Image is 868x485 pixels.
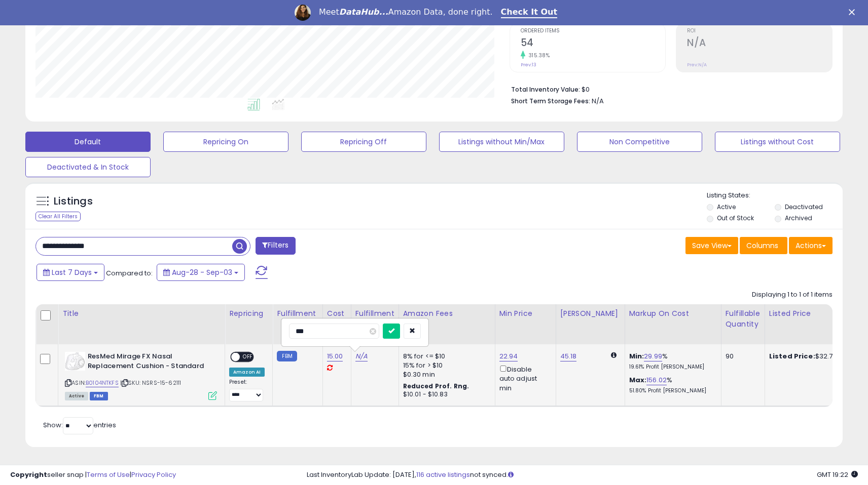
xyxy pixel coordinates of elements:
[87,470,130,479] a: Terms of Use
[499,308,552,319] div: Min Price
[769,352,853,361] div: $32.73
[65,392,88,400] span: All listings currently available for purchase on Amazon
[229,368,265,377] div: Amazon AI
[25,157,151,177] button: Deactivated & In Stock
[403,390,487,399] div: $10.01 - $10.83
[726,308,761,330] div: Fulfillable Quantity
[511,97,590,105] b: Short Term Storage Fees:
[10,470,47,479] strong: Copyright
[769,351,815,361] b: Listed Price:
[54,194,93,209] h5: Listings
[849,9,859,15] div: Close
[629,308,717,319] div: Markup on Cost
[403,308,491,319] div: Amazon Fees
[229,379,265,401] div: Preset:
[521,62,536,68] small: Prev: 13
[726,352,757,361] div: 90
[752,290,833,300] div: Displaying 1 to 1 of 1 items
[511,85,580,94] b: Total Inventory Value:
[416,470,470,479] a: 116 active listings
[499,363,548,393] div: Disable auto adjust min
[707,191,843,200] p: Listing States:
[25,132,151,152] button: Default
[403,382,469,390] b: Reduced Prof. Rng.
[256,237,295,255] button: Filters
[511,83,825,95] li: $0
[277,308,318,319] div: Fulfillment
[327,351,343,361] a: 15.00
[52,267,92,277] span: Last 7 Days
[687,28,832,34] span: ROI
[157,264,245,281] button: Aug-28 - Sep-03
[327,308,347,319] div: Cost
[307,470,858,480] div: Last InventoryLab Update: [DATE], not synced.
[319,7,493,17] div: Meet Amazon Data, done right.
[240,353,256,361] span: OFF
[86,379,119,387] a: B0104NTKFS
[525,52,550,59] small: 315.38%
[501,7,558,18] a: Check It Out
[629,387,713,394] p: 51.80% Profit [PERSON_NAME]
[35,212,81,221] div: Clear All Filters
[785,203,823,211] label: Deactivated
[229,308,268,319] div: Repricing
[817,470,858,479] span: 2025-09-11 19:22 GMT
[644,351,662,361] a: 29.99
[43,420,116,430] span: Show: entries
[740,237,787,254] button: Columns
[715,132,840,152] button: Listings without Cost
[295,5,311,21] img: Profile image for Georgie
[163,132,288,152] button: Repricing On
[301,132,426,152] button: Repricing Off
[717,214,754,222] label: Out of Stock
[439,132,564,152] button: Listings without Min/Max
[687,37,832,51] h2: N/A
[355,351,368,361] a: N/A
[403,361,487,370] div: 15% for > $10
[37,264,104,281] button: Last 7 Days
[65,352,217,399] div: ASIN:
[106,268,153,278] span: Compared to:
[629,352,713,371] div: %
[629,376,713,394] div: %
[629,375,647,385] b: Max:
[499,351,518,361] a: 22.94
[687,62,707,68] small: Prev: N/A
[611,352,617,358] i: Calculated using Dynamic Max Price.
[120,379,181,387] span: | SKU: NSRS-15-62111
[629,351,644,361] b: Min:
[625,304,721,344] th: The percentage added to the cost of goods (COGS) that forms the calculator for Min & Max prices.
[10,470,176,480] div: seller snap | |
[403,352,487,361] div: 8% for <= $10
[789,237,833,254] button: Actions
[560,308,621,319] div: [PERSON_NAME]
[277,351,297,361] small: FBM
[90,392,108,400] span: FBM
[577,132,702,152] button: Non Competitive
[717,203,736,211] label: Active
[560,351,577,361] a: 45.18
[172,267,232,277] span: Aug-28 - Sep-03
[65,352,85,371] img: 41a1z+rcF1L._SL40_.jpg
[769,308,857,319] div: Listed Price
[785,214,812,222] label: Archived
[646,375,667,385] a: 156.02
[629,363,713,371] p: 19.61% Profit [PERSON_NAME]
[521,28,666,34] span: Ordered Items
[403,370,487,379] div: $0.30 min
[131,470,176,479] a: Privacy Policy
[746,240,778,251] span: Columns
[88,352,211,373] b: ResMed Mirage FX Nasal Replacement Cushion - Standard
[355,308,394,330] div: Fulfillment Cost
[592,96,604,106] span: N/A
[685,237,738,254] button: Save View
[521,37,666,51] h2: 54
[339,7,388,17] i: DataHub...
[62,308,221,319] div: Title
